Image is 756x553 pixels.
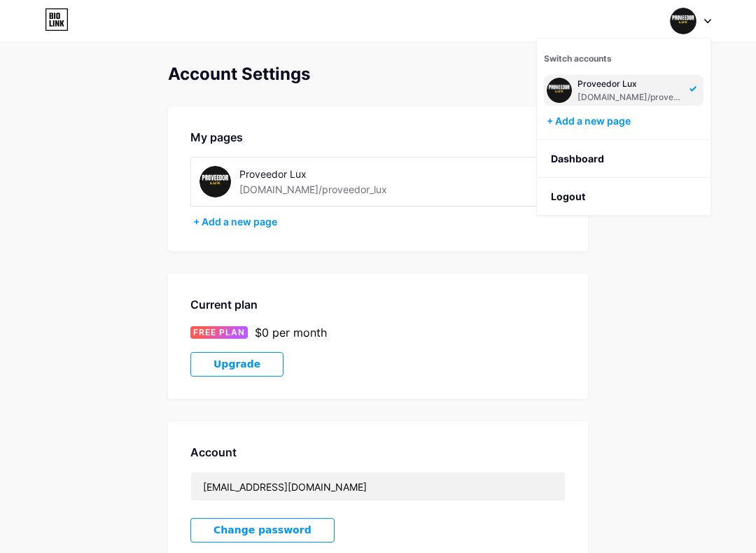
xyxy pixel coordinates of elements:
[577,78,685,90] div: Proveedor Lux
[544,53,612,64] span: Switch accounts
[190,352,283,377] button: Upgrade
[537,140,710,178] a: Dashboard
[213,358,260,370] span: Upgrade
[190,129,566,146] div: My pages
[199,166,231,197] img: proveedor_lux
[255,324,327,341] div: $0 per month
[193,215,566,229] div: + Add a new page
[190,444,566,461] div: Account
[547,114,703,128] div: + Add a new page
[193,326,245,339] span: FREE PLAN
[547,78,572,103] img: proveedor_lux
[191,472,565,500] input: Email
[577,92,685,103] div: [DOMAIN_NAME]/proveedor_lux
[190,296,566,313] div: Current plan
[239,182,387,197] div: [DOMAIN_NAME]/proveedor_lux
[537,178,710,216] li: Logout
[670,8,696,34] img: proveedor_lux
[213,524,311,536] span: Change password
[190,518,335,542] button: Change password
[168,64,588,84] div: Account Settings
[239,167,437,181] div: Proveedor Lux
